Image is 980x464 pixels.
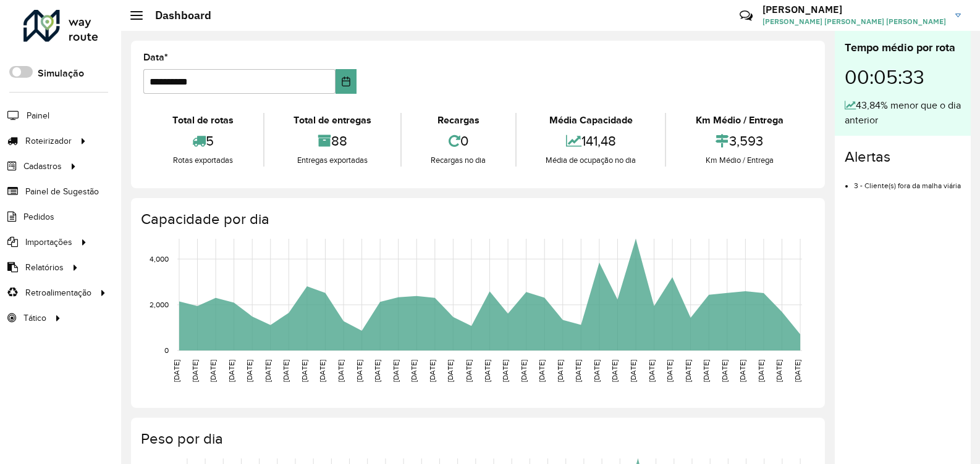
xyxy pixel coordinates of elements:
text: [DATE] [538,360,546,382]
button: Choose Date [336,69,357,94]
span: Painel de Sugestão [25,185,99,198]
span: Cadastros [23,160,62,173]
label: Data [143,50,168,65]
label: Simulação [38,66,84,81]
text: [DATE] [428,360,436,382]
text: [DATE] [574,360,582,382]
div: Tempo médio por rota [845,39,961,56]
text: [DATE] [483,360,491,382]
div: 5 [146,128,260,154]
div: Entregas exportadas [268,154,398,167]
text: [DATE] [775,360,783,382]
text: [DATE] [209,360,217,382]
text: [DATE] [264,360,272,382]
text: [DATE] [282,360,290,382]
div: 00:05:33 [845,56,961,98]
div: Rotas exportadas [146,154,260,167]
text: [DATE] [355,360,363,382]
text: [DATE] [738,360,746,382]
text: [DATE] [392,360,400,382]
div: Média de ocupação no dia [520,154,662,167]
text: [DATE] [446,360,454,382]
h3: [PERSON_NAME] [762,4,946,15]
text: [DATE] [793,360,801,382]
div: Km Médio / Entrega [669,154,809,167]
text: [DATE] [702,360,710,382]
span: Relatórios [25,261,64,274]
text: [DATE] [318,360,326,382]
div: 88 [268,128,398,154]
h4: Capacidade por dia [141,210,813,228]
text: [DATE] [593,360,601,382]
text: 4,000 [150,255,169,263]
div: Km Médio / Entrega [669,113,809,128]
span: [PERSON_NAME] [PERSON_NAME] [PERSON_NAME] [762,16,946,27]
div: Recargas [405,113,512,128]
text: [DATE] [501,360,509,382]
div: 0 [405,128,512,154]
span: Retroalimentação [25,286,91,299]
text: [DATE] [520,360,528,382]
div: Média Capacidade [520,113,662,128]
text: 2,000 [150,300,169,309]
text: [DATE] [684,360,692,382]
h2: Dashboard [143,9,211,22]
text: [DATE] [172,360,180,382]
text: [DATE] [300,360,308,382]
text: [DATE] [720,360,729,382]
text: [DATE] [337,360,345,382]
text: [DATE] [373,360,381,382]
li: 3 - Cliente(s) fora da malha viária [854,171,961,191]
text: [DATE] [648,360,656,382]
text: [DATE] [465,360,473,382]
span: Tático [23,312,46,325]
text: [DATE] [556,360,564,382]
a: Contato Rápido [733,2,759,29]
text: [DATE] [610,360,619,382]
text: [DATE] [227,360,235,382]
text: 0 [164,346,169,354]
span: Importações [25,236,72,249]
text: [DATE] [757,360,765,382]
span: Painel [27,109,49,122]
h4: Alertas [845,148,961,166]
text: [DATE] [410,360,418,382]
div: 3,593 [669,128,809,154]
text: [DATE] [245,360,253,382]
h4: Peso por dia [141,430,813,448]
span: Roteirizador [25,135,72,147]
div: 43,84% menor que o dia anterior [845,98,961,128]
text: [DATE] [665,360,674,382]
div: Recargas no dia [405,154,512,167]
div: Total de rotas [146,113,260,128]
div: Total de entregas [268,113,398,128]
div: 141,48 [520,128,662,154]
span: Pedidos [23,210,54,223]
text: [DATE] [629,360,637,382]
text: [DATE] [191,360,199,382]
